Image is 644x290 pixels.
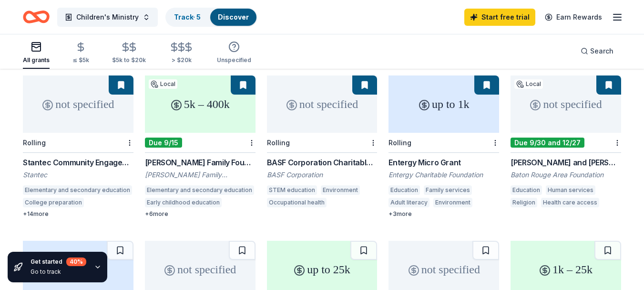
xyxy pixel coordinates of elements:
a: Track· 5 [174,13,201,21]
div: Occupational health [267,198,327,207]
div: > $20k [169,56,194,64]
div: Due 9/30 and 12/27 [511,138,584,148]
button: Track· 5Discover [165,8,257,27]
div: Environment [321,185,360,195]
button: Children's Ministry [57,8,158,27]
div: + 6 more [145,210,256,218]
div: Stantec [23,170,133,180]
div: not specified [23,75,133,133]
div: + 3 more [388,210,499,218]
div: STEM education [267,185,317,195]
div: Family services [424,185,472,195]
div: Human services [546,185,595,195]
div: Go to track [31,268,86,276]
div: Early childhood education [145,198,222,207]
div: [PERSON_NAME] Family Foundation [145,170,256,180]
button: Search [573,42,621,61]
div: Unspecified [217,56,251,64]
div: Elementary and secondary education [23,185,132,195]
div: 40 % [66,258,86,266]
span: Search [590,45,613,57]
a: not specifiedRollingStantec Community Engagement GrantStantecElementary and secondary educationCo... [23,75,133,218]
div: BASF Corporation Charitable Contributions [267,157,378,168]
div: [PERSON_NAME] Family Foundation Grant [145,157,256,168]
a: 5k – 400kLocalDue 9/15[PERSON_NAME] Family Foundation Grant[PERSON_NAME] Family FoundationElement... [145,75,256,218]
a: Earn Rewards [539,9,608,26]
div: Get started [31,258,86,266]
button: $5k to $20k [112,38,146,69]
div: Environment [433,198,472,207]
div: College preparation [23,198,84,207]
a: Home [23,6,50,28]
div: up to 1k [388,75,499,133]
button: > $20k [169,38,194,69]
div: Entergy Micro Grant [388,157,499,168]
div: BASF Corporation [267,170,378,180]
a: Start free trial [464,9,535,26]
div: Education [511,185,542,195]
div: ≤ $5k [72,56,89,64]
div: $5k to $20k [112,56,146,64]
div: Education [388,185,420,195]
div: not specified [511,75,621,133]
div: Rolling [388,139,411,147]
div: Rolling [267,139,290,147]
div: Adult literacy [388,198,429,207]
a: Discover [218,13,249,21]
button: Unspecified [217,37,251,69]
div: Elementary and secondary education [145,185,254,195]
div: Religion [511,198,537,207]
div: Baton Rouge Area Foundation [511,170,621,180]
div: All grants [23,56,50,64]
div: Entergy Charitable Foundation [388,170,499,180]
a: up to 1kRollingEntergy Micro GrantEntergy Charitable FoundationEducationFamily servicesAdult lite... [388,75,499,218]
div: 5k – 400k [145,75,256,133]
div: Health care access [541,198,599,207]
button: ≤ $5k [72,38,89,69]
div: not specified [267,75,378,133]
div: + 14 more [23,210,133,218]
div: [PERSON_NAME] and [PERSON_NAME] Family Foundation Fund Grant [511,157,621,168]
div: Rolling [23,139,46,147]
div: Local [149,79,177,89]
a: not specifiedRollingBASF Corporation Charitable ContributionsBASF CorporationSTEM educationEnviro... [267,75,378,210]
div: Due 9/15 [145,138,182,148]
button: All grants [23,37,50,69]
a: not specifiedLocalDue 9/30 and 12/27[PERSON_NAME] and [PERSON_NAME] Family Foundation Fund GrantB... [511,75,621,210]
div: Stantec Community Engagement Grant [23,157,133,168]
div: Local [514,79,543,89]
span: Children's Ministry [76,11,139,23]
